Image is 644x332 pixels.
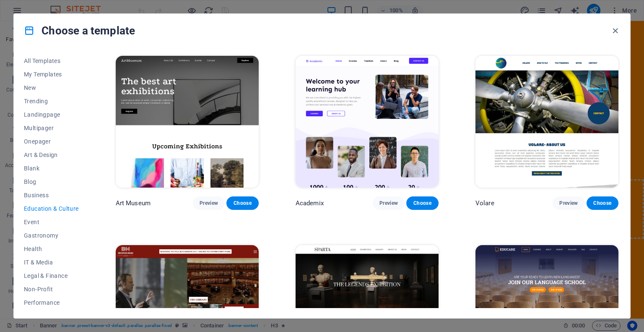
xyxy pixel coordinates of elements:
button: Health [24,242,79,256]
button: Trending [24,94,79,108]
button: All Templates [24,54,79,68]
img: Volare [475,56,618,188]
span: Legal & Finance [24,272,79,279]
span: Choose [413,200,431,207]
button: Landingpage [24,108,79,121]
button: Preview [193,196,225,210]
button: Choose [587,196,618,210]
p: Academix [296,199,324,207]
span: Gastronomy [24,232,79,239]
button: Performance [24,296,79,309]
button: Art & Design [24,148,79,162]
img: Art Museum [116,56,259,188]
span: Blog [24,178,79,185]
button: Legal & Finance [24,269,79,282]
span: Performance [24,299,79,306]
span: Multipager [24,125,79,131]
span: Choose [233,200,252,207]
button: Blank [24,162,79,175]
button: Preview [373,196,405,210]
span: Trending [24,98,79,105]
span: Preview [379,200,398,207]
span: Health [24,246,79,252]
button: My Templates [24,68,79,81]
span: Art & Design [24,152,79,158]
button: Choose [226,196,258,210]
span: Onepager [24,138,79,145]
img: Academix [296,56,439,188]
span: IT & Media [24,259,79,266]
button: Gastronomy [24,229,79,242]
span: Preview [200,200,218,207]
span: Non-Profit [24,286,79,293]
button: IT & Media [24,256,79,269]
span: Business [24,192,79,199]
span: My Templates [24,71,79,78]
button: Non-Profit [24,282,79,296]
span: Choose [593,200,612,207]
button: Business [24,188,79,202]
span: Preview [559,200,578,207]
button: Education & Culture [24,202,79,215]
button: Multipager [24,121,79,135]
button: Onepager [24,135,79,148]
button: Event [24,215,79,229]
span: Blank [24,165,79,172]
button: Preview [553,196,584,210]
button: New [24,81,79,94]
span: Education & Culture [24,205,79,212]
button: Blog [24,175,79,188]
p: Volare [475,199,494,207]
h4: Choose a template [24,24,135,37]
span: Landingpage [24,111,79,118]
p: Art Museum [116,199,151,207]
span: Event [24,219,79,225]
span: New [24,84,79,91]
button: Choose [406,196,438,210]
span: All Templates [24,58,79,64]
